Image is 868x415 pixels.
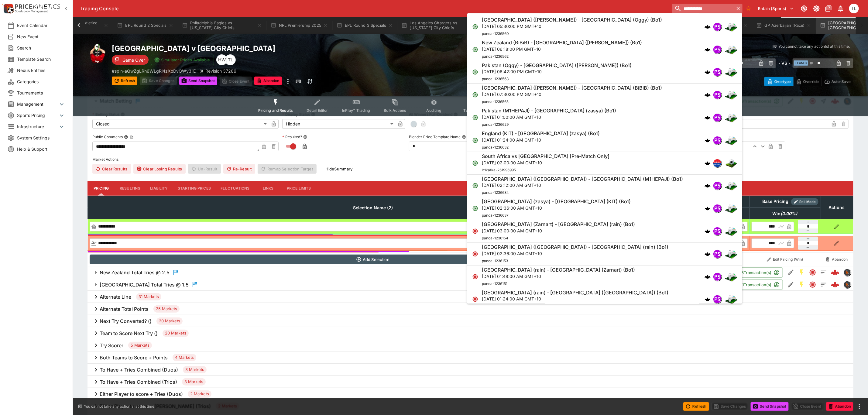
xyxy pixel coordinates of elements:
button: Trent Lewis [847,2,861,15]
h6: Next Try Converted? () [100,318,152,324]
div: f1078ccf-0a4d-442d-94a1-1cfbfb2453e9 [831,268,839,277]
svg: Open [472,46,478,53]
button: EPL Round 3 Specials [333,17,396,34]
button: Public CommentsCopy To Clipboard [124,135,128,139]
h6: Try Scorer [100,342,123,349]
div: cerberus [705,206,711,212]
div: pandascore [713,273,722,281]
span: Help & Support [17,146,65,152]
p: [DATE] 02:36:00 AM GMT+10 [482,205,631,211]
h6: Team to Score Next Try () [100,330,158,337]
div: sportingsolutions [844,281,851,288]
img: logo-cerberus.svg [705,160,711,166]
span: Detail Editor [307,108,328,113]
div: cerberus [705,137,711,143]
p: Public Comments [92,134,123,139]
span: Template Search [17,56,65,62]
img: logo-cerberus.svg [705,183,711,189]
button: Totals [818,267,829,278]
div: cerberus [705,297,711,303]
span: Categories [17,78,65,85]
div: cerberus [705,228,711,235]
button: Edit Pricing (Win) [751,255,818,264]
p: Blender Price Template Name [409,134,461,139]
svg: Open [472,160,478,166]
p: [DATE] 05:30:00 PM GMT+10 [482,23,662,29]
svg: Closed [809,281,816,288]
div: cerberus [705,115,711,121]
h6: [GEOGRAPHIC_DATA] (rain) - [GEOGRAPHIC_DATA] (Zarnart) (Bo1) [482,267,635,273]
button: Copy To Clipboard [129,135,134,139]
span: Pricing and Results [258,108,293,113]
button: more [284,77,292,86]
img: logo-cerberus.svg [705,228,711,235]
div: pandascore [713,114,722,122]
img: logo-cerberus.svg [705,46,711,53]
span: panda-1236565 [482,100,509,104]
img: logo-cerberus.svg [705,251,711,257]
button: GP Azerbaijan (Race) [753,17,815,34]
img: esports.png [725,89,737,101]
button: Links [255,181,282,196]
button: SGM Enabled [796,267,807,278]
h6: [GEOGRAPHIC_DATA] (rain) - [GEOGRAPHIC_DATA] ([GEOGRAPHIC_DATA]) (Bo1) [482,290,668,296]
button: New Zealand Total Tries @ 2.5 [87,266,732,279]
img: Sportsbook Management [15,10,48,13]
p: You cannot take any action(s) at this time. [84,404,155,409]
span: panda-1236560 [482,31,509,36]
h6: Alternate Total Points [100,306,149,312]
span: Mark an event as closed and abandoned. [254,77,282,84]
span: Nexus Entities [17,67,65,74]
img: pandascore.png [713,91,721,99]
h6: [GEOGRAPHIC_DATA] ([PERSON_NAME]) - [GEOGRAPHIC_DATA] (Oggy) (Bo1) [482,17,662,23]
button: Price Limits [282,181,316,196]
span: New Event [17,33,65,40]
img: esports.png [725,271,737,283]
button: Edit Detail [785,267,796,278]
span: panda-1236151 [482,281,507,286]
img: pandascore.png [713,250,721,258]
svg: Closed [472,228,478,235]
svg: Closed [472,251,478,257]
label: Market Actions [92,155,849,164]
p: [DATE] 01:48:00 AM GMT+10 [482,273,635,280]
button: Closed [807,279,818,290]
button: Notifications [835,3,846,14]
span: Team B [794,60,808,66]
div: cerberus [705,92,711,98]
p: [DATE] 07:30:00 PM GMT+10 [482,91,662,98]
div: Event type filters [253,95,687,116]
span: 2 Markets [188,391,211,397]
div: Start From [764,77,853,86]
img: esports.png [725,134,737,146]
img: esports.png [725,180,737,192]
span: Sports Pricing [17,112,58,118]
div: cerberus [705,251,711,257]
div: Trent Lewis [225,54,236,65]
p: Override [803,78,819,85]
p: Copy To Clipboard [112,68,196,74]
img: sportingsolutions [844,269,851,276]
div: cerberus [705,274,711,280]
div: pandascore [713,68,722,77]
span: Tournaments [17,90,65,96]
span: Re-Result [223,164,255,174]
button: Connected to PK [799,3,810,14]
h6: Either Player to score + Tries (Duos) [100,391,183,397]
div: Base Pricing [760,198,791,205]
h6: [GEOGRAPHIC_DATA] ([GEOGRAPHIC_DATA]) - [GEOGRAPHIC_DATA] (rain) (Bo1) [482,244,668,250]
span: Infrastructure [17,123,58,130]
img: esports.png [725,203,737,215]
div: 1591e035-3faa-4889-be28-424352a93b89 [831,280,839,289]
h6: [GEOGRAPHIC_DATA] ([GEOGRAPHIC_DATA]) - [GEOGRAPHIC_DATA] (M1HEPAJI) (Bo1) [482,176,683,182]
span: Mark an event as closed and abandoned. [826,403,853,409]
div: Harry Walker [216,54,227,65]
h6: To Have + Tries Combined (Duos) [100,367,178,373]
h6: [GEOGRAPHIC_DATA] Total Tries @ 1.5 [100,282,189,288]
button: [GEOGRAPHIC_DATA] Total Tries @ 1.5 [87,279,733,291]
div: Show/hide Price Roll mode configuration. [791,198,818,205]
img: logo-cerberus.svg [705,297,711,303]
button: Add Selection [90,255,657,264]
span: Bulk Actions [384,108,406,113]
p: [DATE] 06:18:00 PM GMT+10 [482,46,642,52]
